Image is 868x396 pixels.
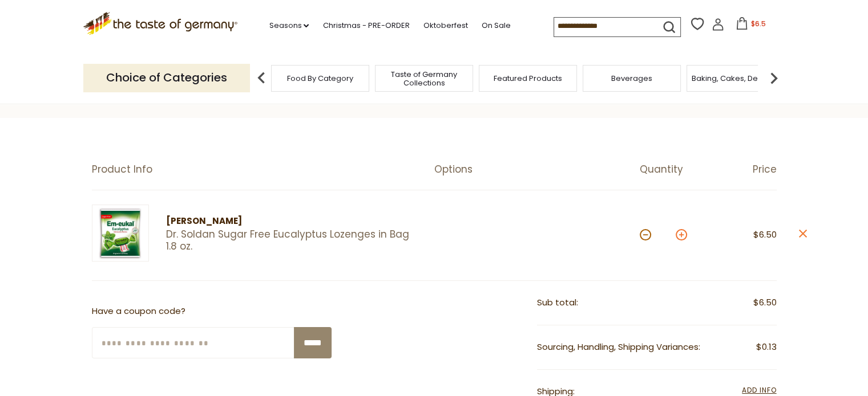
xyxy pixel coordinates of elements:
a: Baking, Cakes, Desserts [692,74,780,83]
a: Taste of Germany Collections [378,70,470,87]
p: Choice of Categories [83,64,250,92]
img: previous arrow [250,67,273,89]
a: Dr. Soldan Sugar Free Eucalyptus Lozenges in Bag 1.8 oz. [166,228,414,253]
span: $6.50 [753,296,777,310]
a: Featured Products [494,74,562,83]
a: Christmas - PRE-ORDER [322,19,409,32]
a: Beverages [611,74,652,83]
span: $0.13 [756,340,777,354]
a: On Sale [481,19,510,32]
div: Options [434,164,640,175]
span: Sourcing, Handling, Shipping Variances: [537,341,700,353]
span: Add Info [742,385,776,395]
span: $6.50 [753,228,777,240]
span: $6.5 [750,19,765,28]
div: Product Info [92,164,434,175]
p: Have a coupon code? [92,304,332,319]
a: Oktoberfest [423,19,467,32]
a: Food By Category [287,74,353,83]
img: next arrow [762,67,785,89]
button: $6.5 [726,17,775,34]
div: [PERSON_NAME] [166,214,414,228]
div: Quantity [640,164,708,175]
div: Price [708,164,777,175]
img: Dr. Soldan Sugar Free Eucalyptus Lozenges in Bag [92,205,149,262]
span: Sub total: [537,296,578,308]
a: Seasons [269,19,309,32]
